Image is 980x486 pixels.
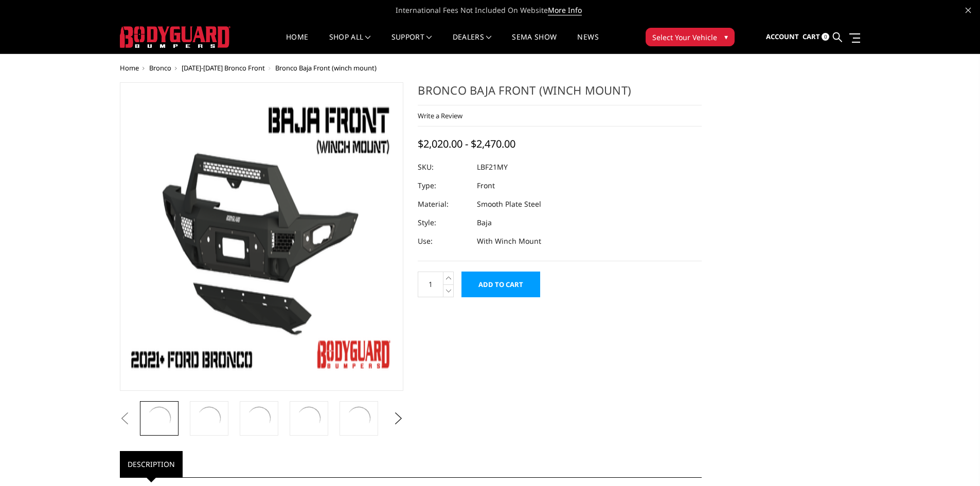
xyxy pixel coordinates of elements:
img: Bodyguard Ford Bronco [145,404,173,433]
a: Home [286,33,308,53]
a: Bronco [149,63,171,73]
button: Select Your Vehicle [646,28,735,46]
a: SEMA Show [512,33,557,53]
dt: Type: [418,176,469,195]
dd: Front [477,176,495,195]
button: Previous [117,411,133,426]
span: ▾ [724,31,728,42]
a: Dealers [453,33,492,53]
dd: Smooth Plate Steel [477,195,541,213]
span: 0 [822,33,829,41]
h1: Bronco Baja Front (winch mount) [418,82,702,105]
a: Home [120,63,139,73]
dt: Use: [418,232,469,250]
input: Add to Cart [461,272,540,297]
a: Account [766,23,799,51]
a: Description [120,451,183,477]
button: Next [390,411,406,426]
dd: With Winch Mount [477,232,541,250]
span: Select Your Vehicle [652,32,717,43]
dd: LBF21MY [477,158,508,176]
a: Support [391,33,432,53]
img: Bodyguard Ford Bronco [123,85,401,388]
a: Bodyguard Ford Bronco [120,82,404,391]
span: Account [766,32,799,41]
a: Write a Review [418,111,462,120]
dt: SKU: [418,158,469,176]
dt: Style: [418,213,469,232]
a: shop all [329,33,371,53]
span: Cart [803,32,820,41]
a: More Info [548,5,582,15]
dt: Material: [418,195,469,213]
dd: Baja [477,213,492,232]
span: $2,020.00 - $2,470.00 [418,137,515,151]
img: Bronco Baja Front (winch mount) [295,404,323,433]
a: [DATE]-[DATE] Bronco Front [182,63,265,73]
img: Bronco Baja Front (winch mount) [245,404,273,433]
img: Bronco Baja Front (winch mount) [345,404,373,433]
a: News [577,33,598,53]
img: Bronco Baja Front (winch mount) [195,404,223,433]
span: Bronco Baja Front (winch mount) [275,63,377,73]
img: BODYGUARD BUMPERS [120,26,230,48]
a: Cart 0 [803,23,829,51]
